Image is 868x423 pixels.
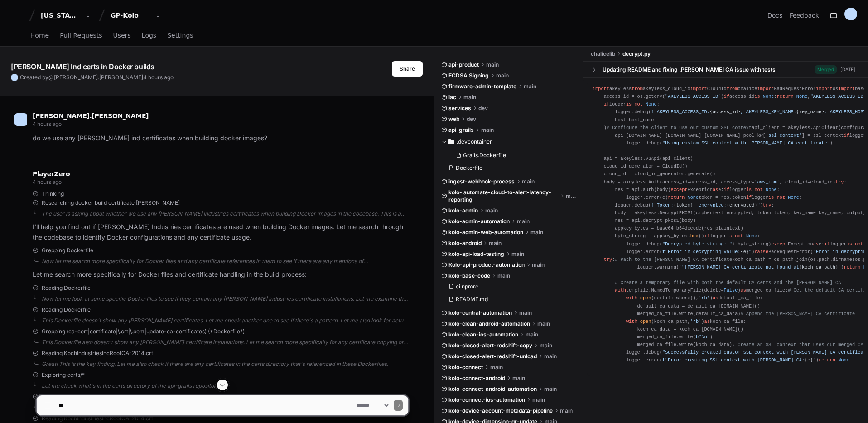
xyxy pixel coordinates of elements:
button: Share [392,61,423,77]
span: None [763,94,774,99]
span: {token} [674,202,693,208]
span: main [530,229,543,236]
span: not [634,101,642,107]
span: kolo-admin [448,207,478,214]
span: None [788,195,799,200]
a: Settings [167,25,193,46]
span: import [593,86,609,91]
div: The user is asking about whether we use any [PERSON_NAME] Industries certificates when building D... [42,210,408,217]
span: kolo-admin-web-automation [448,229,523,236]
span: Grepping (ca-cert|certificate|\.crt|\.pem|update-ca-certificates) (*Dockerfile*) [42,328,245,335]
span: None [646,101,657,107]
span: Dockerfile [456,164,482,172]
span: None [766,187,777,192]
span: main [522,178,535,185]
span: ci.npmrc [456,283,478,290]
span: main [463,94,476,101]
span: main [544,353,557,360]
span: try [763,202,771,208]
span: main [485,207,498,214]
span: except [771,241,788,247]
span: not [777,195,785,200]
span: Researching docker build certificate [PERSON_NAME] [42,199,180,207]
span: dev [478,105,488,112]
span: not [735,233,743,239]
span: main [537,320,550,327]
button: README.md [445,293,571,306]
button: ci.npmrc [445,280,571,293]
span: b"\n" [696,334,710,340]
span: {access_id} [710,109,741,115]
span: main [490,364,503,371]
span: 4 hours ago [33,178,62,185]
span: {e} [805,357,813,363]
div: [US_STATE] Pacific [41,11,80,20]
span: not [754,187,762,192]
span: except [671,187,688,192]
span: 'rb' [690,319,702,324]
span: Settings [167,33,193,38]
span: Grepping Dockerfile [42,247,93,254]
span: # Configure the client to use our custom SSL context [607,125,752,130]
span: Kolo-api-product-automation [448,261,525,269]
span: if [724,94,729,99]
span: None [687,195,699,200]
a: Users [113,25,131,46]
span: main [486,61,499,68]
span: [PERSON_NAME].[PERSON_NAME] [54,74,143,81]
span: 'ssl_context' [766,133,802,138]
a: Docs [767,11,782,20]
span: return [777,94,794,99]
span: 4 hours ago [33,120,62,127]
span: if [844,133,849,138]
span: chalicelib [591,50,615,58]
span: kolo-connect-android [448,375,505,382]
span: if [704,233,709,239]
span: main [519,309,532,317]
span: main [540,342,552,349]
app-text-character-animate: [PERSON_NAME] Ind certs in Docker builds [11,62,154,71]
span: api-product [448,61,479,68]
span: try [604,257,612,262]
span: 4 hours ago [143,74,174,81]
span: web [448,115,459,123]
a: Home [30,25,49,46]
span: main [566,192,577,200]
span: kolo-api-load-testing [448,250,504,258]
div: Updating README and fixing [PERSON_NAME] CA issue with tests [603,66,776,73]
span: main [489,240,502,247]
span: Logs [142,33,156,38]
span: try [835,179,844,185]
span: Reading Dockerfile [42,306,91,313]
span: f"[PERSON_NAME] CA certificate not found at " [679,264,841,270]
button: [US_STATE] Pacific [37,7,95,24]
span: {koch_ca_path} [799,264,838,270]
span: return [668,195,685,200]
p: do we use any [PERSON_NAME] ind certificates when building docker images? [33,133,408,144]
span: main [532,261,545,269]
span: "AKEYLESS_ACCESS_ID" [665,94,721,99]
span: Thinking [42,190,64,197]
span: main [496,72,509,79]
button: GP-Kolo [107,7,165,24]
span: is [768,195,774,200]
span: is [847,241,852,247]
span: iac [448,94,456,101]
span: if [604,101,609,107]
span: open [640,319,651,324]
div: Great! This is the key finding. Let me also check if there are any certificates in the certs dire... [42,361,408,368]
span: f"Error creating SSL context with [PERSON_NAME] CA: " [662,357,816,363]
span: import [838,86,855,91]
button: .devcontainer [441,135,577,149]
span: # Append the [PERSON_NAME] CA certificate [741,311,855,317]
span: kolo-clean-android-automation [448,320,530,327]
span: is [754,94,760,99]
span: from [632,86,643,91]
span: Exploring certs/* [42,371,85,379]
span: None [838,357,849,363]
span: kolo- automate-cloud-to-alert-latency-reporting [448,189,559,203]
span: {encrypted} [727,202,757,208]
span: kolo-android [448,240,482,247]
span: as [813,241,819,247]
span: import [690,86,707,91]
